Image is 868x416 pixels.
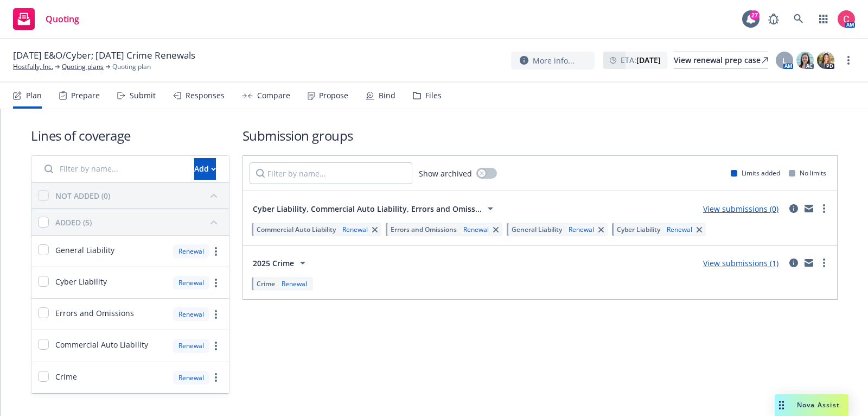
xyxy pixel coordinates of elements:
a: Switch app [813,8,834,30]
span: Errors and Omissions [391,225,457,234]
button: More info... [511,52,595,70]
div: Prepare [71,91,100,100]
a: Quoting plans [62,62,104,72]
a: View submissions (1) [703,258,778,268]
div: Drag to move [775,394,788,416]
strong: [DATE] [636,55,661,65]
button: ADDED (5) [55,213,222,231]
div: ADDED (5) [55,217,92,228]
a: more [209,308,222,321]
a: View renewal prep case [674,52,768,69]
a: circleInformation [787,202,800,215]
div: Renewal [665,225,694,234]
img: photo [817,52,834,69]
span: [DATE] E&O/Cyber; [DATE] Crime Renewals [13,49,195,62]
div: Submit [130,91,156,100]
span: Cyber Liability [617,225,660,234]
a: more [209,371,222,384]
span: Show archived [419,168,472,179]
a: Hostfully, Inc. [13,62,53,72]
div: Renewal [173,307,209,321]
a: View submissions (0) [703,204,778,214]
img: photo [796,52,814,69]
div: Add [194,159,216,179]
a: more [209,245,222,258]
button: 2025 Crime [250,252,312,274]
span: Cyber Liability, Commercial Auto Liability, Errors and Omiss... [253,203,482,215]
button: Add [194,158,216,180]
span: General Liability [55,244,114,256]
span: Quoting [46,15,79,23]
div: Responses [186,91,225,100]
div: Files [425,91,442,100]
img: photo [838,10,855,28]
a: more [209,339,222,352]
div: NOT ADDED (0) [55,190,110,201]
div: No limits [789,168,826,178]
h1: Submission groups [242,127,838,144]
button: Nova Assist [775,394,848,416]
input: Filter by name... [38,158,188,180]
a: Report a Bug [763,8,784,30]
a: more [818,202,831,215]
span: Quoting plan [112,62,151,72]
div: Limits added [731,168,780,178]
span: ETA : [621,54,661,66]
span: Crime [257,279,275,288]
a: more [842,54,855,67]
a: more [818,256,831,269]
a: mail [802,256,815,269]
div: Renewal [279,279,309,288]
div: Propose [319,91,348,100]
div: Renewal [340,225,370,234]
a: circleInformation [787,256,800,269]
a: Quoting [9,4,84,34]
a: more [209,276,222,289]
div: Renewal [461,225,491,234]
a: Search [788,8,809,30]
div: Bind [379,91,395,100]
div: Renewal [173,371,209,385]
span: L [782,55,787,66]
span: Errors and Omissions [55,307,134,319]
button: NOT ADDED (0) [55,187,222,204]
span: 2025 Crime [253,257,294,269]
span: General Liability [512,225,562,234]
div: Compare [257,91,290,100]
div: Renewal [173,276,209,289]
h1: Lines of coverage [31,127,229,144]
span: Commercial Auto Liability [55,339,148,350]
span: Commercial Auto Liability [257,225,336,234]
div: Plan [26,91,42,100]
input: Filter by name... [250,162,412,184]
span: Crime [55,371,77,382]
a: mail [802,202,815,215]
span: More info... [533,55,575,66]
span: Cyber Liability [55,276,107,287]
span: Nova Assist [797,400,840,409]
button: Cyber Liability, Commercial Auto Liability, Errors and Omiss... [250,198,500,219]
div: Renewal [566,225,596,234]
div: Renewal [173,244,209,258]
div: 27 [750,10,759,20]
div: Renewal [173,339,209,352]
